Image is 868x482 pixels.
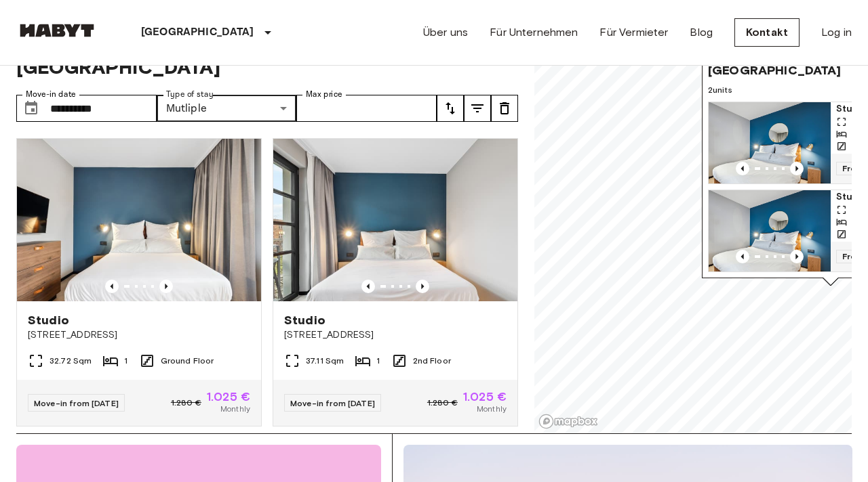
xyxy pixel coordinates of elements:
[736,162,749,175] button: Previous image
[273,139,517,301] img: Marketing picture of unit DE-01-482-208-01
[790,162,804,175] button: Previous image
[690,24,713,41] a: Blog
[141,24,254,41] p: [GEOGRAPHIC_DATA]
[423,24,468,41] a: Über uns
[491,95,518,122] button: tune
[413,355,451,367] span: 2nd Floor
[105,280,119,293] button: Previous image
[490,24,578,41] a: Für Unternehmen
[361,280,375,293] button: Previous image
[734,18,800,47] a: Kontakt
[26,89,76,100] label: Move-in date
[16,24,98,37] img: Habyt
[284,328,507,342] span: [STREET_ADDRESS]
[50,355,92,367] span: 32.72 Sqm
[376,355,380,367] span: 1
[34,398,119,408] span: Move-in from [DATE]
[290,398,375,408] span: Move-in from [DATE]
[28,312,69,328] span: Studio
[437,95,464,122] button: tune
[599,24,668,41] a: Für Vermieter
[709,190,831,271] img: Marketing picture of unit DE-01-484-103-01
[736,250,749,263] button: Previous image
[161,355,214,367] span: Ground Floor
[463,391,507,403] span: 1.025 €
[166,89,214,100] label: Type of stay
[220,403,250,415] span: Monthly
[306,89,342,100] label: Max price
[28,328,250,342] span: [STREET_ADDRESS]
[477,403,507,415] span: Monthly
[124,355,127,367] span: 1
[159,280,173,293] button: Previous image
[790,250,804,263] button: Previous image
[821,24,852,41] a: Log in
[538,414,598,429] a: Mapbox logo
[464,95,491,122] button: tune
[427,397,458,409] span: 1.280 €
[17,139,261,301] img: Marketing picture of unit DE-01-481-006-01
[18,95,45,122] button: Choose date, selected date is 1 Sep 2025
[207,391,250,403] span: 1.025 €
[416,280,429,293] button: Previous image
[306,355,344,367] span: 37.11 Sqm
[16,138,262,426] a: Marketing picture of unit DE-01-481-006-01Previous imagePrevious imageStudio[STREET_ADDRESS]32.72...
[273,138,518,426] a: Marketing picture of unit DE-01-482-208-01Previous imagePrevious imageStudio[STREET_ADDRESS]37.11...
[284,312,325,328] span: Studio
[157,95,297,122] div: Mutliple
[709,102,831,183] img: Marketing picture of unit DE-01-484-203-01
[534,16,852,433] canvas: Map
[171,397,201,409] span: 1.280 €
